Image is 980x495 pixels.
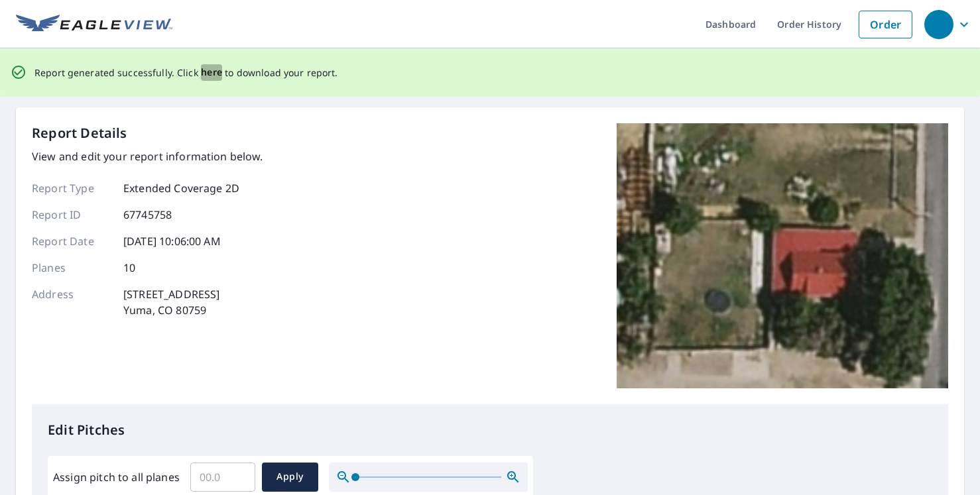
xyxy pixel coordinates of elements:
[16,15,172,34] img: EV Logo
[34,64,338,81] p: Report generated successfully. Click to download your report.
[32,233,111,249] p: Report Date
[32,180,111,196] p: Report Type
[859,11,912,38] a: Order
[53,469,180,485] label: Assign pitch to all planes
[123,260,135,276] p: 10
[273,468,308,485] span: Apply
[201,64,223,81] button: here
[123,286,219,318] p: [STREET_ADDRESS] Yuma, CO 80759
[32,148,263,164] p: View and edit your report information below.
[123,207,172,223] p: 67745758
[123,180,239,196] p: Extended Coverage 2D
[262,463,318,492] button: Apply
[123,233,221,249] p: [DATE] 10:06:00 AM
[32,286,111,318] p: Address
[48,420,932,440] p: Edit Pitches
[32,207,111,223] p: Report ID
[617,123,948,388] img: Top image
[32,260,111,276] p: Planes
[32,123,127,143] p: Report Details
